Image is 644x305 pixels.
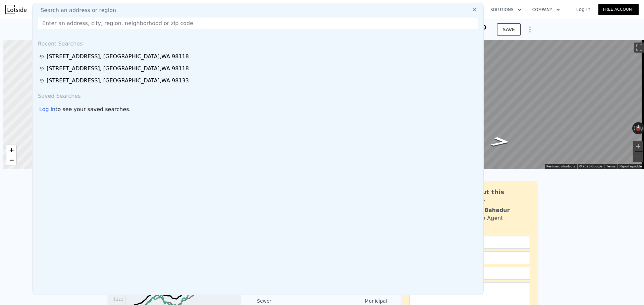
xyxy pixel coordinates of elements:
[6,145,16,155] a: Zoom in
[35,34,481,51] div: Recent Searches
[257,298,322,304] div: Sewer
[546,164,575,169] button: Keyboard shortcuts
[635,122,642,135] button: Reset the view
[5,5,26,14] img: Lotside
[322,298,387,304] div: Municipal
[497,23,521,35] button: SAVE
[9,156,14,164] span: −
[113,297,123,302] tspan: $222
[47,53,189,61] div: [STREET_ADDRESS] , [GEOGRAPHIC_DATA] , WA 98118
[606,164,615,168] a: Terms (opens in new tab)
[568,6,598,13] a: Log In
[47,77,189,85] div: [STREET_ADDRESS] , [GEOGRAPHIC_DATA] , WA 98133
[455,206,510,214] div: Siddhant Bahadur
[39,53,479,61] a: [STREET_ADDRESS], [GEOGRAPHIC_DATA],WA 98118
[35,87,481,103] div: Saved Searches
[455,187,530,206] div: Ask about this property
[55,105,130,113] span: to see your saved searches.
[6,155,16,165] a: Zoom out
[39,105,55,113] div: Log in
[38,17,478,29] input: Enter an address, city, region, neighborhood or zip code
[598,4,639,15] a: Free Account
[39,65,479,73] a: [STREET_ADDRESS], [GEOGRAPHIC_DATA],WA 98118
[9,146,14,154] span: +
[632,122,636,134] button: Rotate counterclockwise
[483,135,519,149] path: Go West, S Americus St
[523,23,537,36] button: Show Options
[47,65,189,73] div: [STREET_ADDRESS] , [GEOGRAPHIC_DATA] , WA 98118
[35,6,116,14] span: Search an address or region
[633,141,643,151] button: Zoom in
[633,152,643,162] button: Zoom out
[485,4,527,16] button: Solutions
[527,4,566,16] button: Company
[579,164,602,168] span: © 2025 Google
[39,77,479,85] a: [STREET_ADDRESS], [GEOGRAPHIC_DATA],WA 98133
